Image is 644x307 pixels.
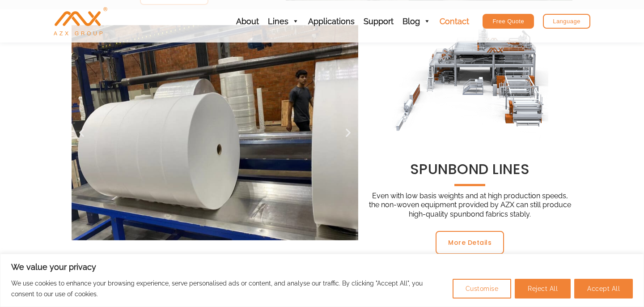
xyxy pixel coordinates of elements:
[453,279,512,298] button: Customise
[543,14,590,29] a: Language
[54,17,107,25] a: AZX Nonwoven Machine
[72,25,358,240] img: AZX non woven machine manufacturer in india 12
[515,279,571,298] button: Reject All
[574,279,633,298] button: Accept All
[448,239,491,246] span: More Details
[410,160,530,179] a: SPUNBOND LINES
[343,127,354,138] div: Next slide
[72,25,358,240] div: Image Carousel
[483,14,534,29] a: Free Quote
[367,192,572,219] p: Even with low basis weights and at high production speeds, the non-woven equipment provided by AZ...
[436,231,504,254] a: More Details
[11,278,446,299] p: We use cookies to enhance your browsing experience, serve personalised ads or content, and analys...
[392,14,548,148] img: AZX-SSS spunbond nonwoven machine
[76,127,87,138] div: Previous slide
[72,25,358,240] div: 6 / 6
[11,262,633,273] p: We value your privacy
